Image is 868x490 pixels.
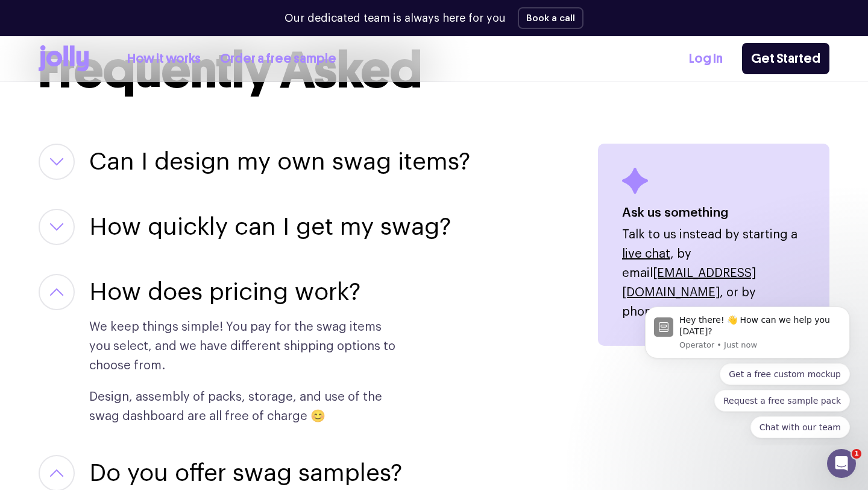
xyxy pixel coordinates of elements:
p: We keep things simple! You pay for the swag items you select, and we have different shipping opti... [89,317,398,375]
button: How does pricing work? [89,274,360,310]
button: Can I design my own swag items? [89,144,470,180]
a: Get Started [742,43,829,74]
h4: Ask us something [622,203,805,223]
span: 1 [852,449,861,459]
iframe: Intercom live chat [827,449,856,478]
p: Our dedicated team is always here for you [285,10,506,27]
p: Talk to us instead by starting a , by email , or by phone [622,225,805,322]
iframe: Intercom notifications message [627,296,868,445]
button: Book a call [518,7,583,29]
a: Order a free sample [220,49,336,69]
a: Log In [689,49,723,69]
a: [EMAIL_ADDRESS][DOMAIN_NAME] [622,267,756,299]
button: How quickly can I get my swag? [89,209,451,245]
p: Design, assembly of packs, storage, and use of the swag dashboard are all free of charge 😊 [89,387,398,426]
h2: Frequently Asked [39,45,829,95]
button: live chat [622,244,670,264]
a: How it works [127,49,201,69]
